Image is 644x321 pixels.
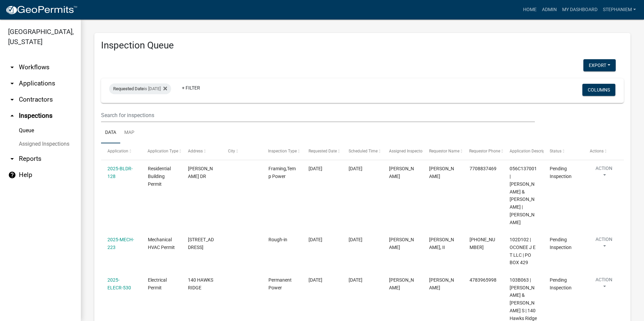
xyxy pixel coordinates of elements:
[510,149,552,153] span: Application Description
[550,277,572,290] span: Pending Inspection
[503,143,543,159] datatable-header-cell: Application Description
[268,237,287,242] span: Rough-in
[101,143,141,159] datatable-header-cell: Application
[559,3,600,16] a: My Dashboard
[109,83,171,94] div: is [DATE]
[349,236,376,244] div: [DATE]
[383,143,423,159] datatable-header-cell: Assigned Inspector
[423,143,463,159] datatable-header-cell: Requestor Name
[8,96,16,104] i: arrow_drop_down
[429,149,459,153] span: Requestor Name
[470,237,495,250] span: 770-784-1869
[148,277,167,290] span: Electrical Permit
[429,237,454,250] span: Charles Patterson, II
[309,237,322,242] span: 09/23/2025
[268,277,292,290] span: Permanent Power
[101,40,624,51] h3: Inspection Queue
[429,277,454,290] span: Ben Moore
[583,59,616,71] button: Export
[584,143,624,159] datatable-header-cell: Actions
[389,149,424,153] span: Assigned Inspector
[470,277,496,283] span: 4783965998
[107,237,134,250] a: 2025-MECH-223
[550,237,572,250] span: Pending Inspection
[550,149,561,153] span: Status
[141,143,181,159] datatable-header-cell: Application Type
[309,166,322,171] span: 09/23/2025
[148,237,175,250] span: Mechanical HVAC Permit
[510,166,537,225] span: 056C137001 | JOYNER EARVIN L JR & SABRINA M | THOMAS DR
[8,63,16,71] i: arrow_drop_down
[148,149,179,153] span: Application Type
[228,149,235,153] span: City
[429,166,454,179] span: SABRINA JOYNER
[309,149,337,153] span: Requested Date
[590,165,618,182] button: Action
[349,149,378,153] span: Scheduled Time
[470,166,496,171] span: 7708837469
[107,277,131,290] a: 2025-ELECR-530
[101,108,535,122] input: Search for inspections
[262,143,302,159] datatable-header-cell: Inspection Type
[600,3,639,16] a: StephanieM
[107,149,128,153] span: Application
[510,277,537,321] span: 103B063 | PITTS GREGORY C & AMY S | 140 Hawks Ridge
[539,3,559,16] a: Admin
[389,277,414,290] span: Michele Rivera
[107,166,133,179] a: 2025-BLDR-128
[101,122,120,144] a: Data
[222,143,262,159] datatable-header-cell: City
[188,166,213,179] span: THOMAS DR
[309,277,322,283] span: 09/23/2025
[8,155,16,163] i: arrow_drop_down
[268,166,296,179] span: Framing,Temp Power
[590,236,618,253] button: Action
[590,149,604,153] span: Actions
[176,82,205,94] a: + Filter
[302,143,342,159] datatable-header-cell: Requested Date
[182,143,222,159] datatable-header-cell: Address
[120,122,138,144] a: Map
[520,3,539,16] a: Home
[8,79,16,87] i: arrow_drop_down
[148,166,171,187] span: Residential Building Permit
[188,149,203,153] span: Address
[590,276,618,293] button: Action
[510,237,536,265] span: 102D102 | OCONEE J E T LLC | PO BOX 429
[188,237,214,250] span: 1023 A LAKE OCONEE PKWY
[463,143,503,159] datatable-header-cell: Requestor Phone
[389,237,414,250] span: Michele Rivera
[582,84,615,96] button: Columns
[349,165,376,173] div: [DATE]
[349,276,376,284] div: [DATE]
[188,277,213,290] span: 140 HAWKS RIDGE
[8,171,16,179] i: help
[543,143,583,159] datatable-header-cell: Status
[268,149,297,153] span: Inspection Type
[470,149,501,153] span: Requestor Phone
[389,166,414,179] span: Cedrick Moreland
[550,166,572,179] span: Pending Inspection
[113,86,144,91] span: Requested Date
[8,112,16,120] i: arrow_drop_up
[342,143,382,159] datatable-header-cell: Scheduled Time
